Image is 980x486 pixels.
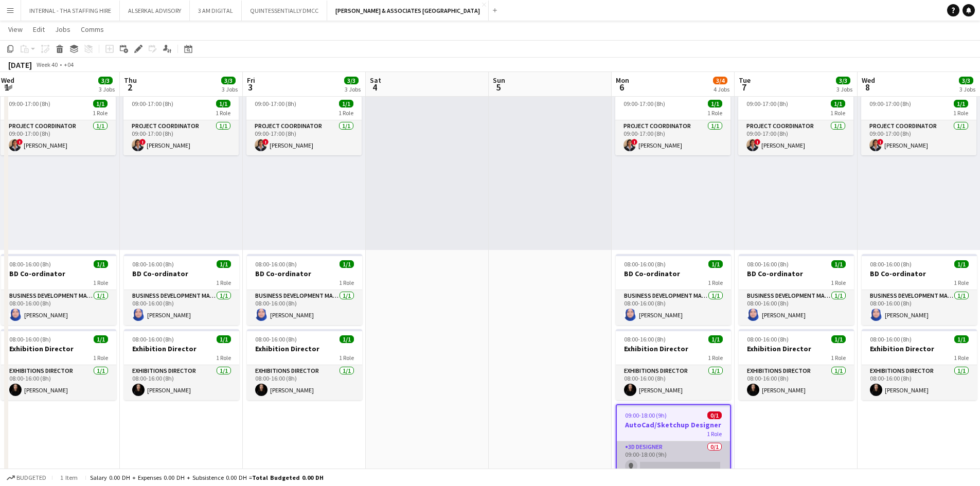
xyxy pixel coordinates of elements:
[4,23,27,36] a: View
[81,25,104,34] span: Comms
[245,81,255,93] span: 3
[124,365,239,400] app-card-role: Exhibitions Director1/108:00-16:00 (8h)[PERSON_NAME]
[55,25,70,34] span: Jobs
[262,139,269,145] span: !
[708,260,723,268] span: 1/1
[862,365,977,400] app-card-role: Exhibitions Director1/108:00-16:00 (8h)[PERSON_NAME]
[624,260,666,268] span: 08:00-16:00 (8h)
[738,120,853,155] app-card-role: Project Coordinator1/109:00-17:00 (8h)![PERSON_NAME]
[707,411,722,419] span: 0/1
[708,354,723,362] span: 1 Role
[16,139,23,145] span: !
[1,365,116,400] app-card-role: Exhibitions Director1/108:00-16:00 (8h)[PERSON_NAME]
[93,354,108,362] span: 1 Role
[617,441,730,476] app-card-role: 3D Designer0/109:00-18:00 (9h)
[124,269,239,278] h3: BD Co-ordinator
[1,344,116,353] h3: Exhibition Director
[90,474,324,481] div: Salary 0.00 DH + Expenses 0.00 DH + Subsistence 0.00 DH =
[617,420,730,429] h3: AutoCad/Sketchup Designer
[862,329,977,400] app-job-card: 08:00-16:00 (8h)1/1Exhibition Director1 RoleExhibitions Director1/108:00-16:00 (8h)[PERSON_NAME]
[616,76,629,85] span: Mon
[255,335,297,343] span: 08:00-16:00 (8h)
[247,269,362,278] h3: BD Co-ordinator
[132,100,173,107] span: 09:00-17:00 (8h)
[623,100,665,107] span: 09:00-17:00 (8h)
[93,100,108,107] span: 1/1
[739,365,854,400] app-card-role: Exhibitions Director1/108:00-16:00 (8h)[PERSON_NAME]
[861,96,976,155] app-job-card: 09:00-17:00 (8h)1/11 RoleProject Coordinator1/109:00-17:00 (8h)![PERSON_NAME]
[616,290,731,325] app-card-role: Business Development Manager1/108:00-16:00 (8h)[PERSON_NAME]
[870,260,912,268] span: 08:00-16:00 (8h)
[139,139,146,145] span: !
[34,61,60,68] span: Week 40
[340,260,354,268] span: 1/1
[217,335,231,343] span: 1/1
[9,260,51,268] span: 08:00-16:00 (8h)
[953,109,968,117] span: 1 Role
[616,329,731,400] app-job-card: 08:00-16:00 (8h)1/1Exhibition Director1 RoleExhibitions Director1/108:00-16:00 (8h)[PERSON_NAME]
[862,76,875,85] span: Wed
[831,335,846,343] span: 1/1
[747,260,789,268] span: 08:00-16:00 (8h)
[862,269,977,278] h3: BD Co-ordinator
[959,85,975,93] div: 3 Jobs
[98,77,113,84] span: 3/3
[8,25,23,34] span: View
[344,77,359,84] span: 3/3
[737,81,751,93] span: 7
[739,344,854,353] h3: Exhibition Director
[616,365,731,400] app-card-role: Exhibitions Director1/108:00-16:00 (8h)[PERSON_NAME]
[327,1,489,21] button: [PERSON_NAME] & ASSOCIATES [GEOGRAPHIC_DATA]
[93,279,108,286] span: 1 Role
[616,254,731,325] app-job-card: 08:00-16:00 (8h)1/1BD Co-ordinator1 RoleBusiness Development Manager1/108:00-16:00 (8h)[PERSON_NAME]
[614,81,629,93] span: 6
[491,81,505,93] span: 5
[831,260,846,268] span: 1/1
[708,335,723,343] span: 1/1
[339,354,354,362] span: 1 Role
[51,23,75,36] a: Jobs
[746,100,788,107] span: 09:00-17:00 (8h)
[1,290,116,325] app-card-role: Business Development Manager1/108:00-16:00 (8h)[PERSON_NAME]
[831,354,846,362] span: 1 Role
[124,254,239,325] app-job-card: 08:00-16:00 (8h)1/1BD Co-ordinator1 RoleBusiness Development Manager1/108:00-16:00 (8h)[PERSON_NAME]
[1,96,116,155] app-job-card: 09:00-17:00 (8h)1/11 RoleProject Coordinator1/109:00-17:00 (8h)![PERSON_NAME]
[1,329,116,400] app-job-card: 08:00-16:00 (8h)1/1Exhibition Director1 RoleExhibitions Director1/108:00-16:00 (8h)[PERSON_NAME]
[247,76,255,85] span: Fri
[124,76,137,85] span: Thu
[246,96,362,155] div: 09:00-17:00 (8h)1/11 RoleProject Coordinator1/109:00-17:00 (8h)![PERSON_NAME]
[739,329,854,400] app-job-card: 08:00-16:00 (8h)1/1Exhibition Director1 RoleExhibitions Director1/108:00-16:00 (8h)[PERSON_NAME]
[747,335,789,343] span: 08:00-16:00 (8h)
[132,260,174,268] span: 08:00-16:00 (8h)
[1,76,14,85] span: Wed
[122,81,137,93] span: 2
[862,254,977,325] div: 08:00-16:00 (8h)1/1BD Co-ordinator1 RoleBusiness Development Manager1/108:00-16:00 (8h)[PERSON_NAME]
[869,100,911,107] span: 09:00-17:00 (8h)
[216,100,230,107] span: 1/1
[132,335,174,343] span: 08:00-16:00 (8h)
[9,335,51,343] span: 08:00-16:00 (8h)
[29,23,49,36] a: Edit
[247,365,362,400] app-card-role: Exhibitions Director1/108:00-16:00 (8h)[PERSON_NAME]
[123,96,239,155] app-job-card: 09:00-17:00 (8h)1/11 RoleProject Coordinator1/109:00-17:00 (8h)![PERSON_NAME]
[247,329,362,400] app-job-card: 08:00-16:00 (8h)1/1Exhibition Director1 RoleExhibitions Director1/108:00-16:00 (8h)[PERSON_NAME]
[739,76,751,85] span: Tue
[616,269,731,278] h3: BD Co-ordinator
[8,60,32,70] div: [DATE]
[9,100,50,107] span: 09:00-17:00 (8h)
[631,139,637,145] span: !
[216,354,231,362] span: 1 Role
[370,76,381,85] span: Sat
[64,61,74,68] div: +04
[738,96,853,155] div: 09:00-17:00 (8h)1/11 RoleProject Coordinator1/109:00-17:00 (8h)![PERSON_NAME]
[242,1,327,21] button: QUINTESSENTIALLY DMCC
[616,404,731,477] div: 09:00-18:00 (9h)0/1AutoCad/Sketchup Designer1 Role3D Designer0/109:00-18:00 (9h)
[99,85,115,93] div: 3 Jobs
[615,120,730,155] app-card-role: Project Coordinator1/109:00-17:00 (8h)![PERSON_NAME]
[708,279,723,286] span: 1 Role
